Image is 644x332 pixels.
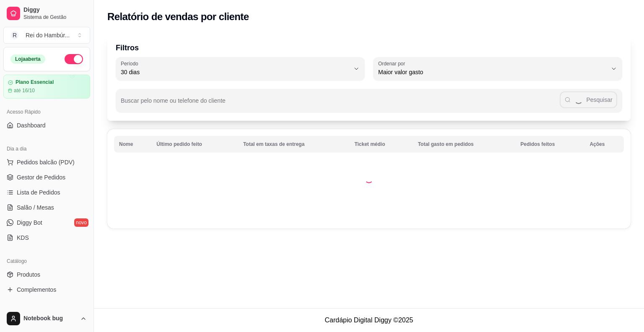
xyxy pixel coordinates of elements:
[3,105,90,119] div: Acesso Rápido
[94,308,644,332] footer: Cardápio Digital Diggy © 2025
[3,283,90,296] a: Complementos
[17,188,60,197] span: Lista de Pedidos
[17,218,42,227] span: Diggy Bot
[365,175,373,183] div: Loading
[3,156,90,169] button: Pedidos balcão (PDV)
[3,27,90,44] button: Select a team
[378,60,408,67] label: Ordenar por
[121,60,141,67] label: Período
[17,121,46,130] span: Dashboard
[107,10,249,23] h2: Relatório de vendas por cliente
[23,6,87,14] span: Diggy
[17,203,54,212] span: Salão / Mesas
[373,57,622,80] button: Ordenar porMaior valor gasto
[3,3,90,23] a: DiggySistema de Gestão
[3,201,90,214] a: Salão / Mesas
[10,31,19,39] span: R
[3,216,90,229] a: Diggy Botnovo
[121,68,350,76] span: 30 dias
[3,254,90,268] div: Catálogo
[3,119,90,132] a: Dashboard
[17,270,40,279] span: Produtos
[3,75,90,99] a: Plano Essencialaté 16/10
[3,309,90,329] button: Notebook bug
[17,173,65,182] span: Gestor de Pedidos
[116,57,365,80] button: Período30 dias
[3,171,90,184] a: Gestor de Pedidos
[3,186,90,199] a: Lista de Pedidos
[23,315,77,322] span: Notebook bug
[121,100,560,108] input: Buscar pelo nome ou telefone do cliente
[17,158,75,166] span: Pedidos balcão (PDV)
[116,42,622,54] p: Filtros
[17,233,29,242] span: KDS
[17,285,56,294] span: Complementos
[23,14,87,21] span: Sistema de Gestão
[3,231,90,244] a: KDS
[3,268,90,281] a: Produtos
[378,68,607,76] span: Maior valor gasto
[16,79,54,86] article: Plano Essencial
[65,54,83,64] button: Alterar Status
[26,31,70,39] div: Rei do Hambúr ...
[14,87,35,94] article: até 16/10
[10,54,45,64] div: Loja aberta
[3,142,90,156] div: Dia a dia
